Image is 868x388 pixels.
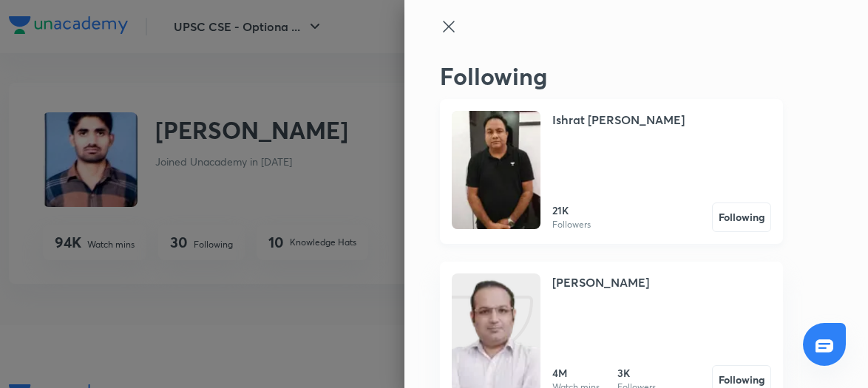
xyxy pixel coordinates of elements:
[552,273,649,291] h4: [PERSON_NAME]
[440,62,783,90] h2: Following
[440,99,783,244] a: UnacademyIshrat [PERSON_NAME]21KFollowersFollowing
[452,111,540,229] img: Unacademy
[552,202,591,218] h6: 21K
[712,202,771,232] button: Following
[552,111,685,129] h4: Ishrat [PERSON_NAME]
[552,218,591,231] p: Followers
[552,365,600,381] h6: 4M
[617,365,656,381] h6: 3K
